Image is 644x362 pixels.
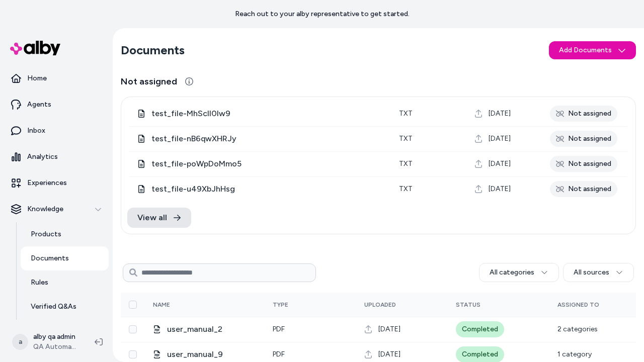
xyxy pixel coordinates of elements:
p: Products [31,229,61,239]
a: Home [4,66,109,90]
span: 1 category [557,350,592,358]
div: Not assigned [550,106,617,122]
span: Assigned To [557,301,599,308]
span: 2 categories [557,325,598,333]
div: test_file-MhScIl0Iw9.txt [137,108,383,120]
p: Documents [31,253,69,263]
a: Experiences [4,171,109,195]
button: All categories [479,263,559,282]
span: txt [399,185,413,193]
a: Inbox [4,119,109,143]
p: Home [27,73,47,83]
div: Completed [456,321,504,337]
span: [DATE] [378,324,400,334]
span: Not assigned [121,74,177,88]
a: Products [21,222,109,246]
span: test_file-nB6qwXHRJy [151,133,383,145]
a: Verified Q&As [21,295,109,319]
span: [DATE] [489,159,511,169]
button: All sources [563,263,634,282]
span: pdf [273,350,285,358]
span: Uploaded [364,301,396,308]
a: Analytics [4,145,109,169]
p: Experiences [27,178,67,188]
span: test_file-poWpDoMmo5 [151,158,383,170]
p: Knowledge [27,204,63,214]
div: Name [153,301,228,309]
span: test_file-MhScIl0Iw9 [151,108,383,120]
p: Analytics [27,152,58,162]
span: pdf [273,325,285,333]
span: [DATE] [489,109,511,119]
div: Not assigned [550,131,617,147]
div: Not assigned [550,181,617,197]
div: Not assigned [550,156,617,172]
p: Verified Q&As [31,302,76,312]
p: Reach out to your alby representative to get started. [235,9,410,19]
span: a [12,334,28,350]
a: View all [127,208,191,228]
p: Rules [31,278,48,288]
a: Rules [21,270,109,295]
span: [DATE] [489,134,511,144]
p: alby qa admin [33,332,78,342]
span: QA Automation 1 [33,342,78,352]
div: user_manual_2.pdf [153,323,257,335]
span: [DATE] [489,184,511,194]
img: alby Logo [10,41,60,55]
button: Select all [129,301,137,309]
div: test_file-u49XbJhHsg.txt [137,183,383,195]
p: Agents [27,100,51,110]
h2: Documents [121,42,185,58]
div: test_file-nB6qwXHRJy.txt [137,133,383,145]
div: test_file-poWpDoMmo5.txt [137,158,383,170]
button: aalby qa adminQA Automation 1 [6,326,87,358]
a: Agents [4,93,109,117]
span: All sources [574,267,609,278]
button: Select row [129,325,137,333]
span: test_file-u49XbJhHsg [151,183,383,195]
span: Status [456,301,480,308]
button: Add Documents [549,41,636,59]
span: Type [273,301,288,308]
button: Knowledge [4,197,109,221]
span: user_manual_9 [167,348,257,360]
span: View all [137,212,167,224]
div: user_manual_9.pdf [153,348,257,360]
span: txt [399,134,413,143]
span: txt [399,109,413,118]
p: Inbox [27,126,45,136]
span: All categories [490,267,534,278]
span: [DATE] [378,349,400,359]
a: Documents [21,246,109,270]
span: user_manual_2 [167,323,257,335]
button: Select row [129,350,137,358]
span: txt [399,159,413,168]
